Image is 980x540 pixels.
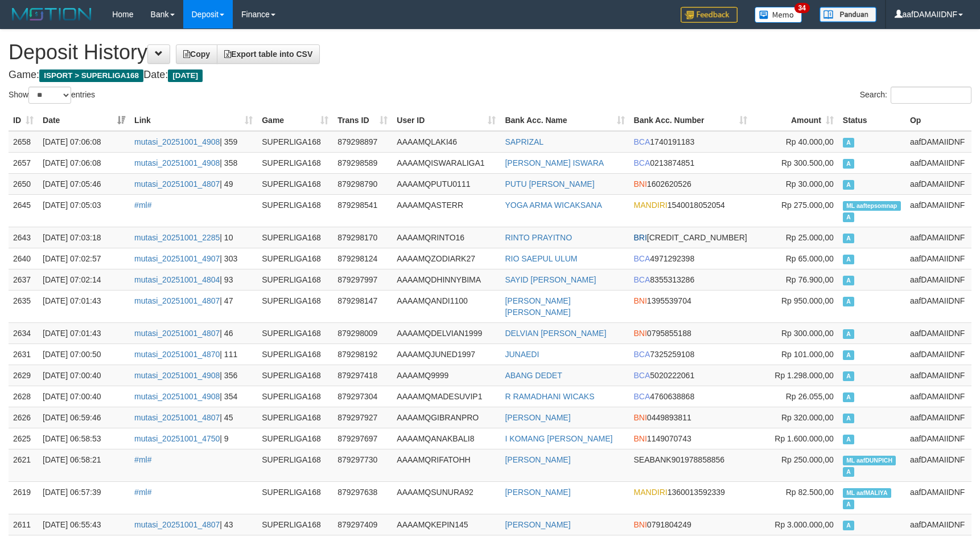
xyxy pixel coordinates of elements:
[392,449,500,481] td: AAAAMQRIFATOHH
[843,234,854,243] span: Approved
[224,50,312,59] span: Export table into CSV
[629,514,752,535] td: 0791804249
[505,455,570,464] a: [PERSON_NAME]
[634,254,650,263] span: BCA
[505,413,570,422] a: [PERSON_NAME]
[130,365,257,386] td: | 356
[134,201,151,210] a: #ml#
[130,322,257,343] td: | 46
[130,173,257,194] td: | 49
[843,488,891,498] span: Manually Linked by aafMALIYA
[629,322,752,343] td: 0795855188
[634,488,668,497] span: MANDIRI
[629,481,752,514] td: 1360013592339
[9,173,38,194] td: 2650
[843,329,854,339] span: Approved
[257,449,333,481] td: SUPERLIGA168
[333,269,392,290] td: 879297997
[9,227,38,248] td: 2643
[333,152,392,173] td: 879298589
[392,152,500,173] td: AAAAMQISWARALIGA1
[843,371,854,381] span: Approved
[505,158,604,167] a: [PERSON_NAME] ISWARA
[134,137,220,146] a: mutasi_20251001_4908
[257,322,333,343] td: SUPERLIGA168
[755,7,802,23] img: Button%20Memo.svg
[786,179,834,189] span: Rp 30.000,00
[505,329,606,338] a: DELVIAN [PERSON_NAME]
[9,514,38,535] td: 2611
[634,296,647,305] span: BNI
[130,514,257,535] td: | 43
[38,322,130,343] td: [DATE] 07:01:43
[838,110,905,131] th: Status
[505,392,594,401] a: R RAMADHANI WICAKS
[257,290,333,322] td: SUPERLIGA168
[134,329,220,338] a: mutasi_20251001_4807
[843,180,854,190] span: Approved
[634,455,672,464] span: SEABANK
[392,227,500,248] td: AAAAMQRINTO16
[843,201,901,211] span: Manually Linked by aaftepsomnap
[38,365,130,386] td: [DATE] 07:00:40
[333,428,392,449] td: 879297697
[505,520,570,529] a: [PERSON_NAME]
[392,131,500,153] td: AAAAMQLAKI46
[843,414,854,423] span: Approved
[505,275,596,284] a: SAYID [PERSON_NAME]
[257,152,333,173] td: SUPERLIGA168
[9,386,38,407] td: 2628
[38,407,130,428] td: [DATE] 06:59:46
[257,173,333,194] td: SUPERLIGA168
[392,248,500,269] td: AAAAMQZODIARK27
[905,365,971,386] td: aafDAMAIIDNF
[392,194,500,227] td: AAAAMQASTERR
[392,290,500,322] td: AAAAMQANDI1100
[629,386,752,407] td: 4760638868
[629,428,752,449] td: 1149070743
[28,87,71,104] select: Showentries
[905,290,971,322] td: aafDAMAIIDNF
[392,110,500,131] th: User ID: activate to sort column ascending
[134,254,220,263] a: mutasi_20251001_4907
[781,158,834,167] span: Rp 300.500,00
[505,179,594,189] a: PUTU [PERSON_NAME]
[257,131,333,153] td: SUPERLIGA168
[38,386,130,407] td: [DATE] 07:00:40
[333,407,392,428] td: 879297927
[629,227,752,248] td: [CREDIT_CARD_NUMBER]
[333,449,392,481] td: 879297730
[134,520,220,529] a: mutasi_20251001_4807
[505,254,577,263] a: RIO SAEPUL ULUM
[9,41,971,64] h1: Deposit History
[9,481,38,514] td: 2619
[781,413,834,422] span: Rp 320.000,00
[217,44,320,64] a: Export table into CSV
[257,386,333,407] td: SUPERLIGA168
[392,269,500,290] td: AAAAMQDHINNYBIMA
[38,269,130,290] td: [DATE] 07:02:14
[775,371,834,380] span: Rp 1.298.000,00
[257,110,333,131] th: Game: activate to sort column ascending
[9,343,38,365] td: 2631
[843,276,854,285] span: Approved
[134,296,220,305] a: mutasi_20251001_4807
[257,194,333,227] td: SUPERLIGA168
[134,371,220,380] a: mutasi_20251001_4908
[891,87,971,104] input: Search:
[9,322,38,343] td: 2634
[505,233,572,242] a: RINTO PRAYITNO
[634,233,647,242] span: BRI
[629,269,752,290] td: 8355313286
[392,481,500,514] td: AAAAMQSUNURA92
[333,290,392,322] td: 879298147
[9,131,38,153] td: 2658
[130,428,257,449] td: | 9
[505,350,539,359] a: JUNAEDI
[9,69,971,81] h4: Game: Date:
[257,428,333,449] td: SUPERLIGA168
[629,110,752,131] th: Bank Acc. Number: activate to sort column ascending
[333,514,392,535] td: 879297409
[38,248,130,269] td: [DATE] 07:02:57
[9,152,38,173] td: 2657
